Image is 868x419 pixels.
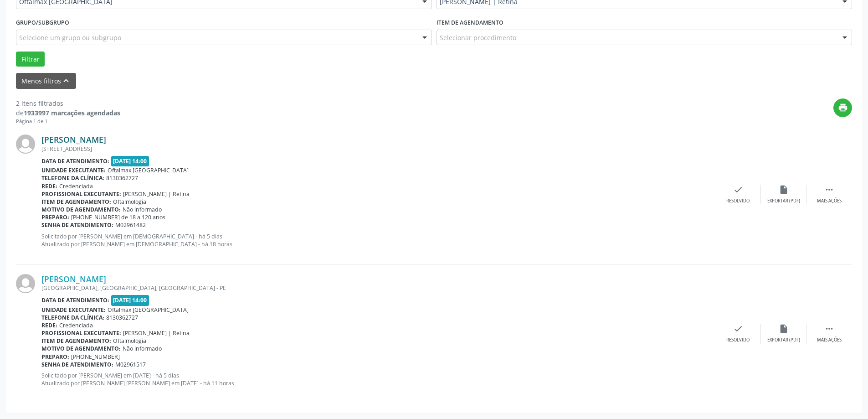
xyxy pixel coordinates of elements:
[833,98,852,117] button: print
[726,198,750,204] div: Resolvido
[108,306,189,314] span: Oftalmax [GEOGRAPHIC_DATA]
[41,198,111,206] b: Item de agendamento:
[41,296,109,304] b: Data de atendimento:
[115,221,146,229] span: M02961482
[437,16,503,30] label: Item de agendamento
[41,284,715,292] div: [GEOGRAPHIC_DATA], [GEOGRAPHIC_DATA], [GEOGRAPHIC_DATA] - PE
[16,274,35,293] img: img
[123,206,162,213] span: Não informado
[115,361,146,368] span: M02961517
[41,206,121,213] b: Motivo de agendamento:
[41,182,57,190] b: Rede:
[16,108,120,118] div: de
[41,321,57,329] b: Rede:
[41,329,121,337] b: Profissional executante:
[41,157,109,165] b: Data de atendimento:
[767,337,800,343] div: Exportar (PDF)
[41,174,104,182] b: Telefone da clínica:
[824,324,834,334] i: 
[824,185,834,195] i: 
[24,109,120,117] strong: 1933997 marcações agendadas
[41,274,106,284] a: [PERSON_NAME]
[779,324,789,334] i: insert_drive_file
[106,314,138,321] span: 8130362727
[113,198,146,206] span: Oftalmologia
[817,337,842,343] div: Mais ações
[106,174,138,182] span: 8130362727
[41,221,113,229] b: Senha de atendimento:
[111,295,149,305] span: [DATE] 14:00
[41,337,111,345] b: Item de agendamento:
[16,98,120,108] div: 2 itens filtrados
[111,156,149,166] span: [DATE] 14:00
[41,134,106,145] a: [PERSON_NAME]
[41,166,106,174] b: Unidade executante:
[41,306,106,314] b: Unidade executante:
[16,134,35,154] img: img
[16,73,76,89] button: Menos filtroskeyboard_arrow_up
[41,314,104,321] b: Telefone da clínica:
[733,324,743,334] i: check
[838,103,848,113] i: print
[113,337,146,345] span: Oftalmologia
[123,190,190,198] span: [PERSON_NAME] | Retina
[123,329,190,337] span: [PERSON_NAME] | Retina
[41,213,69,221] b: Preparo:
[59,321,93,329] span: Credenciada
[59,182,93,190] span: Credenciada
[41,345,121,352] b: Motivo de agendamento:
[108,166,189,174] span: Oftalmax [GEOGRAPHIC_DATA]
[767,198,800,204] div: Exportar (PDF)
[726,337,750,343] div: Resolvido
[41,233,715,248] p: Solicitado por [PERSON_NAME] em [DEMOGRAPHIC_DATA] - há 5 dias Atualizado por [PERSON_NAME] em [D...
[71,213,165,221] span: [PHONE_NUMBER] de 18 a 120 anos
[41,145,715,153] div: [STREET_ADDRESS]
[779,185,789,195] i: insert_drive_file
[19,33,121,42] span: Selecione um grupo ou subgrupo
[41,353,69,361] b: Preparo:
[16,16,69,30] label: Grupo/Subgrupo
[16,118,120,125] div: Página 1 de 1
[71,353,120,361] span: [PHONE_NUMBER]
[41,361,113,368] b: Senha de atendimento:
[61,76,71,86] i: keyboard_arrow_up
[41,372,715,387] p: Solicitado por [PERSON_NAME] em [DATE] - há 5 dias Atualizado por [PERSON_NAME] [PERSON_NAME] em ...
[440,33,516,42] span: Selecionar procedimento
[817,198,842,204] div: Mais ações
[123,345,162,352] span: Não informado
[733,185,743,195] i: check
[16,52,45,67] button: Filtrar
[41,190,121,198] b: Profissional executante:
